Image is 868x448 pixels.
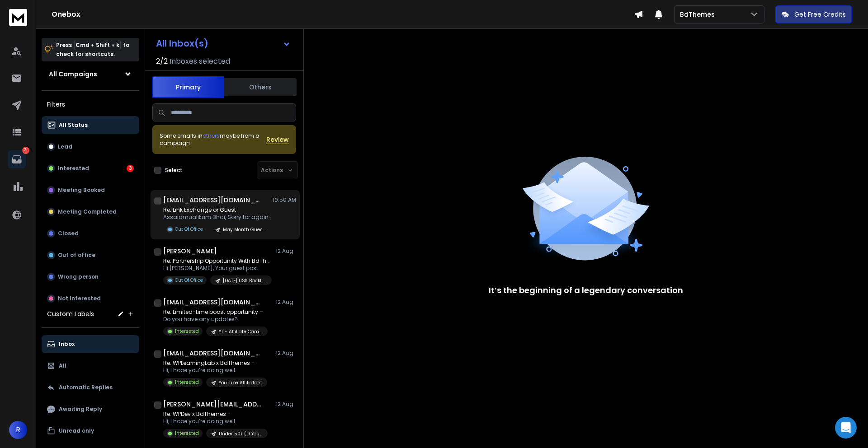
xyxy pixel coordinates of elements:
[59,384,113,391] p: Automatic Replies
[163,265,272,272] p: Hi [PERSON_NAME], Your guest post
[163,247,217,256] h1: [PERSON_NAME]
[58,208,117,215] p: Meeting Completed
[58,230,79,237] p: Closed
[170,56,230,67] h3: Inboxes selected
[9,421,27,439] button: R
[8,150,26,168] a: 3
[47,309,94,318] h3: Custom Labels
[42,159,139,177] button: Interested3
[223,226,266,233] p: May Month Guest post or Link Exchange Outreach Campaign
[175,379,199,386] p: Interested
[775,5,852,23] button: Get Free Credits
[835,417,857,439] div: Open Intercom Messenger
[203,132,220,140] span: others
[276,401,296,408] p: 12 Aug
[156,39,208,48] h1: All Inbox(s)
[163,257,272,265] p: Re: Partnership Opportunity With BdThemes
[52,9,634,20] h1: Onebox
[42,378,139,397] button: Automatic Replies
[42,138,139,156] button: Lead
[160,132,266,147] div: Some emails in maybe from a campaign
[175,430,199,437] p: Interested
[175,277,203,284] p: Out Of Office
[276,247,296,255] p: 12 Aug
[22,147,29,154] p: 3
[163,418,268,425] p: Hi, I hope you’re doing well.
[56,41,129,59] p: Press to check for shortcuts.
[219,430,262,437] p: Under 50k (1) Youtube Channel | Affiliate
[59,362,66,369] p: All
[42,224,139,243] button: Closed
[42,181,139,199] button: Meeting Booked
[165,167,183,174] label: Select
[219,379,262,386] p: YouTube Affiliators
[266,135,289,144] button: Review
[219,328,262,335] p: YT - Affiliate Campaign 2025 Part -2
[175,328,199,335] p: Interested
[58,187,105,194] p: Meeting Booked
[163,359,267,367] p: Re: WPLearningLab x BdThemes -
[175,226,203,233] p: Out Of Office
[9,9,27,26] img: logo
[58,165,89,172] p: Interested
[163,316,268,323] p: Do you have any updates?
[163,400,263,409] h1: [PERSON_NAME][EMAIL_ADDRESS][DOMAIN_NAME]
[59,121,88,129] p: All Status
[42,203,139,221] button: Meeting Completed
[74,40,121,50] span: Cmd + Shift + k
[42,335,139,353] button: Inbox
[224,77,297,97] button: Others
[58,143,72,150] p: Lead
[156,56,168,67] span: 2 / 2
[152,76,224,98] button: Primary
[42,357,139,375] button: All
[59,341,75,348] p: Inbox
[163,367,267,374] p: Hi, I hope you’re doing well.
[163,308,268,316] p: Re: Limited-time boost opportunity –
[163,411,268,418] p: Re: WPDev x BdThemes -
[58,273,99,280] p: Wrong person
[42,116,139,134] button: All Status
[42,289,139,308] button: Not Interested
[489,284,683,297] p: It’s the beginning of a legendary conversation
[42,400,139,418] button: Awaiting Reply
[42,65,139,83] button: All Campaigns
[58,252,95,259] p: Out of office
[127,165,134,172] div: 3
[223,277,266,284] p: [DATE] USK Backlink Campaign
[163,196,263,205] h1: [EMAIL_ADDRESS][DOMAIN_NAME]
[149,34,298,52] button: All Inbox(s)
[794,10,846,19] p: Get Free Credits
[42,422,139,440] button: Unread only
[163,214,272,221] p: Assalamualikum Bhai, Sorry for again knocking.
[163,298,263,307] h1: [EMAIL_ADDRESS][DOMAIN_NAME]
[42,246,139,264] button: Out of office
[163,206,272,214] p: Re: Link Exchange or Guest
[42,98,139,111] h3: Filters
[276,350,296,357] p: 12 Aug
[163,349,263,358] h1: [EMAIL_ADDRESS][DOMAIN_NAME]
[680,10,718,19] p: BdThemes
[276,299,296,306] p: 12 Aug
[59,406,102,413] p: Awaiting Reply
[59,427,94,434] p: Unread only
[42,268,139,286] button: Wrong person
[58,295,101,302] p: Not Interested
[49,70,97,79] h1: All Campaigns
[273,196,296,204] p: 10:50 AM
